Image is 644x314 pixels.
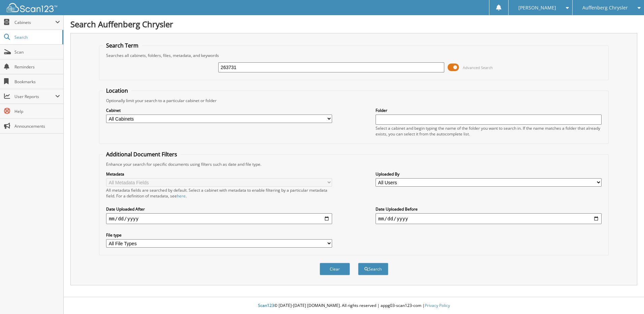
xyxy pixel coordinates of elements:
[463,65,493,70] span: Advanced Search
[320,263,350,275] button: Clear
[14,79,60,85] span: Bookmarks
[64,297,644,314] div: © [DATE]-[DATE] [DOMAIN_NAME]. All rights reserved | appg03-scan123-com |
[106,107,332,113] label: Cabinet
[106,187,332,199] div: All metadata fields are searched by default. Select a cabinet with metadata to enable filtering b...
[258,303,274,308] span: Scan123
[103,161,605,167] div: Enhance your search for specific documents using filters such as date and file type.
[106,232,332,238] label: File type
[103,98,605,103] div: Optionally limit your search to a particular cabinet or folder
[14,34,59,40] span: Search
[103,151,181,158] legend: Additional Document Filters
[610,282,644,314] iframe: Chat Widget
[103,42,142,49] legend: Search Term
[14,108,60,114] span: Help
[376,107,602,113] label: Folder
[106,213,332,224] input: start
[103,87,131,94] legend: Location
[14,20,55,25] span: Cabinets
[14,123,60,129] span: Announcements
[103,53,605,58] div: Searches all cabinets, folders, files, metadata, and keywords
[582,6,628,10] span: Auffenberg Chrysler
[425,303,450,308] a: Privacy Policy
[376,171,602,177] label: Uploaded By
[358,263,388,275] button: Search
[70,19,637,30] h1: Search Auffenberg Chrysler
[518,6,556,10] span: [PERSON_NAME]
[376,125,602,137] div: Select a cabinet and begin typing the name of the folder you want to search in. If the name match...
[376,206,602,212] label: Date Uploaded Before
[177,193,186,199] a: here
[7,3,57,12] img: scan123-logo-white.svg
[14,49,60,55] span: Scan
[376,213,602,224] input: end
[14,64,60,70] span: Reminders
[106,206,332,212] label: Date Uploaded After
[14,94,55,99] span: User Reports
[106,171,332,177] label: Metadata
